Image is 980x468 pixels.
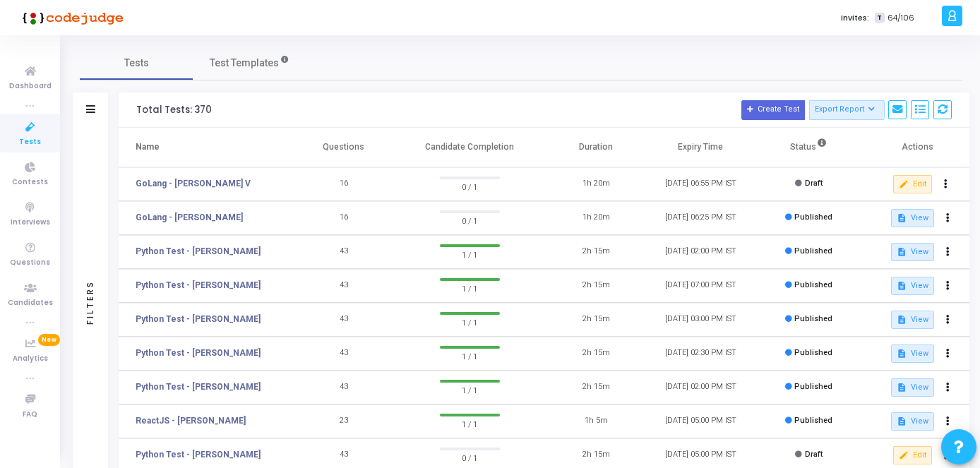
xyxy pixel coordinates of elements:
td: 43 [292,371,396,404]
a: GoLang - [PERSON_NAME] V [136,177,251,190]
span: Interviews [11,217,50,229]
a: Python Test - [PERSON_NAME] [136,279,261,292]
td: 43 [292,337,396,371]
span: Published [794,314,832,323]
button: View [891,344,934,363]
button: View [891,311,934,329]
span: 0 / 1 [440,179,499,193]
mat-icon: description [897,383,907,392]
td: 2h 15m [544,269,648,303]
mat-icon: description [897,315,907,325]
td: 43 [292,303,396,337]
td: [DATE] 03:00 PM IST [648,303,753,337]
a: Python Test - [PERSON_NAME] [136,245,261,258]
span: Questions [10,257,50,269]
button: Edit [893,446,932,464]
span: 1 / 1 [440,383,499,397]
span: Published [794,246,832,256]
button: Export Report [809,100,885,120]
th: Duration [544,128,648,167]
button: Create Test [741,100,805,120]
span: Test Templates [210,56,279,71]
a: Python Test - [PERSON_NAME] [136,448,261,461]
th: Questions [292,128,396,167]
td: 16 [292,201,396,235]
span: Published [794,382,832,391]
td: [DATE] 02:00 PM IST [648,235,753,269]
a: Python Test - [PERSON_NAME] [136,347,261,359]
td: [DATE] 02:00 PM IST [648,371,753,404]
mat-icon: edit [899,179,909,189]
span: Contests [12,176,48,188]
img: logo [18,4,124,32]
span: Published [794,212,832,222]
td: 43 [292,269,396,303]
mat-icon: description [897,416,907,426]
td: 1h 5m [544,404,648,438]
label: Invites: [841,12,869,24]
button: View [891,412,934,431]
span: T [875,13,884,23]
span: 1 / 1 [440,247,499,261]
span: New [38,334,60,346]
span: 64/106 [888,12,914,24]
td: 2h 15m [544,337,648,371]
th: Name [119,128,292,167]
td: 2h 15m [544,371,648,404]
td: 16 [292,167,396,201]
span: Dashboard [9,80,52,92]
span: Tests [124,56,149,71]
span: Published [794,416,832,425]
span: 1 / 1 [440,315,499,329]
mat-icon: description [897,281,907,291]
td: [DATE] 07:00 PM IST [648,269,753,303]
button: Edit [893,175,932,193]
td: 2h 15m [544,235,648,269]
span: Published [794,280,832,289]
td: [DATE] 02:30 PM IST [648,337,753,371]
div: Total Tests: 370 [136,104,212,116]
mat-icon: description [897,349,907,359]
button: View [891,209,934,227]
span: 0 / 1 [440,213,499,227]
td: [DATE] 05:00 PM IST [648,404,753,438]
button: View [891,378,934,397]
td: [DATE] 06:55 PM IST [648,167,753,201]
span: Published [794,348,832,357]
mat-icon: edit [899,450,909,460]
span: Draft [805,179,823,188]
td: 2h 15m [544,303,648,337]
span: 1 / 1 [440,281,499,295]
span: 0 / 1 [440,450,499,464]
span: Candidates [8,297,53,309]
th: Candidate Completion [396,128,544,167]
td: 43 [292,235,396,269]
button: View [891,243,934,261]
th: Status [753,128,865,167]
td: 23 [292,404,396,438]
td: 1h 20m [544,201,648,235]
mat-icon: description [897,247,907,257]
span: 1 / 1 [440,416,499,431]
mat-icon: description [897,213,907,223]
span: 1 / 1 [440,349,499,363]
th: Actions [865,128,969,167]
a: ReactJS - [PERSON_NAME] [136,414,246,427]
span: Analytics [13,353,48,365]
span: Draft [805,450,823,459]
button: View [891,277,934,295]
td: 1h 20m [544,167,648,201]
span: FAQ [23,409,37,421]
a: Python Test - [PERSON_NAME] [136,313,261,325]
div: Filters [84,224,97,380]
a: GoLang - [PERSON_NAME] [136,211,243,224]
th: Expiry Time [648,128,753,167]
a: Python Test - [PERSON_NAME] [136,380,261,393]
td: [DATE] 06:25 PM IST [648,201,753,235]
span: Tests [19,136,41,148]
